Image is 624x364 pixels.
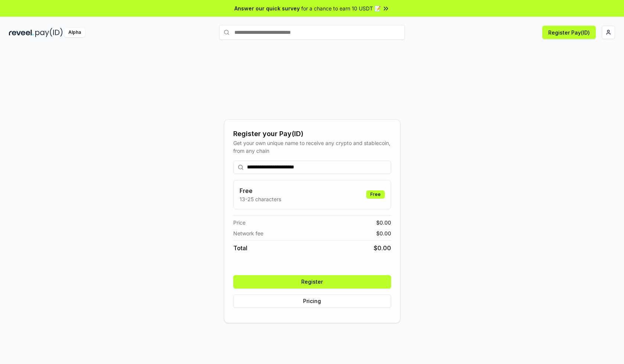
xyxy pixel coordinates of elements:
span: Answer our quick survey [234,4,300,12]
div: Get your own unique name to receive any crypto and stablecoin, from any chain [233,139,391,155]
div: Alpha [64,28,85,37]
span: Price [233,219,246,226]
span: Network fee [233,229,263,237]
button: Register [233,275,391,289]
h3: Free [240,186,281,195]
div: Free [366,190,385,199]
span: $ 0.00 [376,219,391,226]
span: $ 0.00 [374,244,391,252]
img: pay_id [35,28,63,37]
span: $ 0.00 [376,229,391,237]
span: Total [233,244,247,252]
button: Pricing [233,294,391,308]
button: Register Pay(ID) [542,26,596,39]
div: Register your Pay(ID) [233,129,391,139]
img: reveel_dark [9,28,34,37]
p: 13-25 characters [240,195,281,203]
span: for a chance to earn 10 USDT 📝 [301,4,381,12]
